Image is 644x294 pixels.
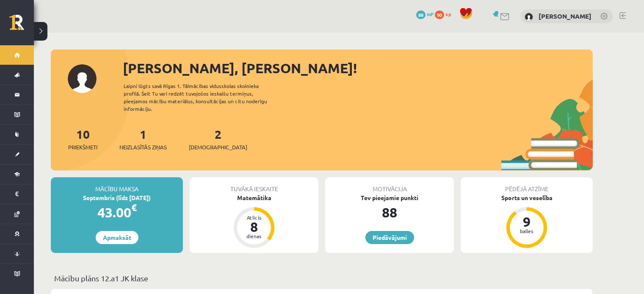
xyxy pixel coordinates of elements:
span: € [131,201,137,214]
div: 88 [325,202,454,223]
a: 90 xp [435,11,455,17]
div: Motivācija [325,177,454,193]
a: Sports un veselība 9 balles [461,193,593,249]
div: balles [514,228,539,234]
div: dienas [241,234,267,239]
a: 2[DEMOGRAPHIC_DATA] [189,126,247,151]
div: Tev pieejamie punkti [325,193,454,202]
a: Piedāvājumi [365,231,414,244]
span: 88 [416,11,426,19]
a: 10Priekšmeti [68,126,97,151]
div: [PERSON_NAME], [PERSON_NAME]! [123,58,593,78]
div: 8 [241,220,267,234]
div: Matemātika [190,193,318,202]
a: Matemātika Atlicis 8 dienas [190,193,318,249]
div: Atlicis [241,215,267,220]
span: mP [427,11,434,17]
div: Pēdējā atzīme [461,177,593,193]
div: Mācību maksa [51,177,183,193]
div: Tuvākā ieskaite [190,177,318,193]
a: Rīgas 1. Tālmācības vidusskola [9,15,34,36]
a: 1Neizlasītās ziņas [119,126,167,151]
div: 9 [514,215,539,228]
a: [PERSON_NAME] [539,12,591,20]
div: Septembris (līdz [DATE]) [51,193,183,202]
a: 88 mP [416,11,434,17]
span: [DEMOGRAPHIC_DATA] [189,143,247,151]
a: Apmaksāt [96,231,138,244]
span: 90 [435,11,444,19]
p: Mācību plāns 12.a1 JK klase [54,272,589,284]
div: 43.00 [51,202,183,223]
img: Eva Evelīna Cabule [525,13,533,21]
span: Priekšmeti [68,143,97,151]
span: xp [445,11,451,17]
div: Laipni lūgts savā Rīgas 1. Tālmācības vidusskolas skolnieka profilā. Šeit Tu vari redzēt tuvojošo... [124,82,282,113]
div: Sports un veselība [461,193,593,202]
span: Neizlasītās ziņas [119,143,167,151]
